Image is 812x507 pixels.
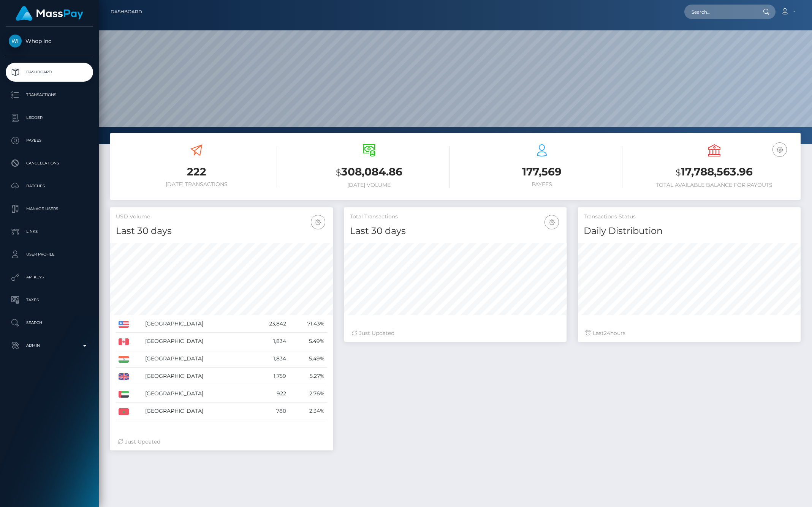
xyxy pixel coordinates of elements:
div: Last hours [586,329,793,337]
td: 5.49% [289,350,327,368]
p: Transactions [9,89,90,101]
img: US.png [119,321,129,328]
h3: 177,569 [461,164,622,179]
td: 2.76% [289,385,327,403]
img: GB.png [119,373,129,380]
p: Batches [9,180,90,192]
p: Taxes [9,294,90,306]
a: Manage Users [6,199,93,218]
h3: 222 [116,164,277,179]
a: Ledger [6,108,93,127]
a: Search [6,313,93,332]
img: MA.png [119,408,129,415]
a: Transactions [6,85,93,104]
td: 23,842 [251,315,289,333]
h5: USD Volume [116,213,327,221]
a: Batches [6,177,93,196]
td: [GEOGRAPHIC_DATA] [142,385,251,403]
a: User Profile [6,245,93,264]
img: IN.png [119,356,129,363]
p: Ledger [9,112,90,123]
a: API Keys [6,268,93,287]
p: Search [9,317,90,329]
td: 1,834 [251,350,289,368]
p: Payees [9,135,90,146]
td: 780 [251,403,289,420]
td: 1,759 [251,368,289,385]
img: MassPay Logo [16,6,83,21]
span: Whop Inc [6,38,93,44]
td: [GEOGRAPHIC_DATA] [142,315,251,333]
td: [GEOGRAPHIC_DATA] [142,333,251,350]
p: User Profile [9,249,90,260]
td: 922 [251,385,289,403]
a: Payees [6,131,93,150]
a: Dashboard [111,4,142,20]
p: Dashboard [9,66,90,78]
td: [GEOGRAPHIC_DATA] [142,350,251,368]
p: Manage Users [9,203,90,215]
td: [GEOGRAPHIC_DATA] [142,368,251,385]
h3: 17,788,563.96 [634,164,795,180]
small: $ [676,167,681,178]
input: Search... [684,5,756,19]
span: 24 [604,330,610,336]
a: Links [6,222,93,241]
a: Taxes [6,291,93,310]
h3: 308,084.86 [288,164,450,180]
div: Just Updated [352,329,559,337]
img: CA.png [119,338,129,345]
p: API Keys [9,272,90,283]
a: Dashboard [6,63,93,82]
td: 5.27% [289,368,327,385]
td: 1,834 [251,333,289,350]
td: 2.34% [289,403,327,420]
h6: Payees [461,181,622,188]
a: Cancellations [6,154,93,173]
h6: [DATE] Volume [288,182,450,188]
h4: Last 30 days [350,224,561,238]
td: [GEOGRAPHIC_DATA] [142,403,251,420]
p: Admin [9,340,90,351]
p: Links [9,226,90,237]
h4: Daily Distribution [584,224,795,238]
small: $ [336,167,341,178]
p: Cancellations [9,158,90,169]
img: Whop Inc [9,35,22,47]
a: Admin [6,336,93,355]
img: AE.png [119,391,129,398]
h4: Last 30 days [116,224,327,238]
h6: Total Available Balance for Payouts [634,182,795,188]
h6: [DATE] Transactions [116,181,277,188]
td: 71.43% [289,315,327,333]
h5: Total Transactions [350,213,561,221]
h5: Transactions Status [584,213,795,221]
div: Just Updated [118,438,325,446]
td: 5.49% [289,333,327,350]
